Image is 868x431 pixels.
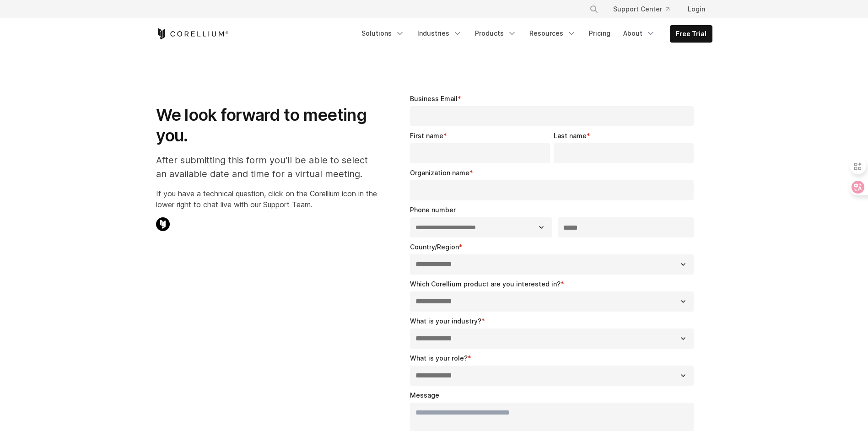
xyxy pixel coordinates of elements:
a: Corellium Home [156,28,229,39]
span: First name [410,132,443,140]
p: After submitting this form you'll be able to select an available date and time for a virtual meet... [156,153,377,181]
button: Search [586,1,602,17]
span: Message [410,391,439,399]
a: Solutions [356,25,410,42]
a: Resources [524,25,582,42]
p: If you have a technical question, click on the Corellium icon in the lower right to chat live wit... [156,188,377,210]
img: Corellium Chat Icon [156,217,170,231]
a: Pricing [583,25,616,42]
span: Phone number [410,206,456,214]
span: What is your role? [410,354,468,362]
span: Organization name [410,169,469,177]
span: What is your industry? [410,317,481,325]
a: Free Trial [670,26,712,42]
a: Industries [412,25,468,42]
div: Navigation Menu [578,1,712,17]
a: Support Center [606,1,677,17]
a: About [618,25,661,42]
span: Last name [554,132,587,140]
a: Login [680,1,712,17]
a: Products [469,25,522,42]
div: Navigation Menu [356,25,712,43]
span: Business Email [410,95,458,102]
span: Which Corellium product are you interested in? [410,280,561,288]
h1: We look forward to meeting you. [156,105,377,146]
span: Country/Region [410,243,459,251]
